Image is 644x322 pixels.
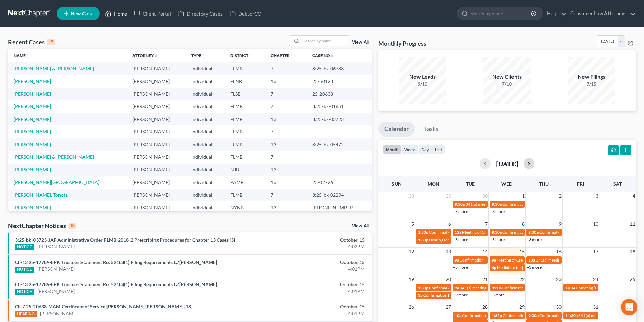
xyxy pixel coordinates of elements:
[265,201,307,214] td: 13
[127,62,186,75] td: [PERSON_NAME]
[445,192,452,200] span: 29
[127,176,186,189] td: [PERSON_NAME]
[418,237,428,242] span: 1:30p
[383,145,401,154] button: month
[482,192,488,200] span: 30
[186,138,225,151] td: Individual
[490,237,505,242] a: +3 more
[453,237,468,242] a: +3 more
[455,257,459,263] span: 9a
[15,281,217,287] a: Ch-13 25-17789-EPK Trustee's Statement Re: 521(a)(1) Filing Requirements La'[PERSON_NAME]
[225,176,265,189] td: PAMB
[15,267,34,273] div: NOTICE
[565,285,570,290] span: 1p
[408,275,415,283] span: 19
[225,189,265,201] td: FLMB
[186,164,225,176] td: Individual
[528,313,539,318] span: 9:30a
[568,81,615,88] div: 7/15
[455,313,461,318] span: 10a
[418,293,423,298] span: 3p
[37,243,75,250] a: [PERSON_NAME]
[483,73,531,81] div: New Clients
[307,189,372,201] td: 3:25-bk-02294
[429,230,506,235] span: Confirmation hearing for [PERSON_NAME]
[14,91,51,97] a: [PERSON_NAME]
[539,313,616,318] span: Confirmation hearing for [PERSON_NAME]
[497,265,554,270] span: Mediation for [PERSON_NAME]
[127,100,186,113] td: [PERSON_NAME]
[14,103,51,109] a: [PERSON_NAME]
[378,39,426,47] h3: Monthly Progress
[418,122,445,137] a: Tasks
[191,53,206,58] a: Typeunfold_more
[527,265,542,270] a: +3 more
[307,201,372,214] td: [PHONE_NUMBER]
[225,113,265,125] td: FLMB
[519,303,525,311] span: 29
[225,62,265,75] td: FLMB
[201,54,206,58] i: unfold_more
[307,176,372,189] td: 25-02726
[225,125,265,138] td: FLMB
[577,181,584,187] span: Fri
[265,88,307,100] td: 7
[253,288,365,295] div: 4:01PM
[15,244,34,250] div: NOTICE
[186,75,225,88] td: Individual
[558,192,562,200] span: 2
[312,53,334,58] a: Case Nounfold_more
[226,7,264,20] a: DebtorCC
[14,53,30,58] a: Nameunfold_more
[14,78,51,84] a: [PERSON_NAME]
[519,275,525,283] span: 22
[501,181,512,187] span: Wed
[47,39,55,45] div: 15
[307,138,372,151] td: 8:25-bk-05472
[521,220,525,228] span: 8
[15,237,235,243] a: 3:25-bk-03723-JAF Administrative Order FLMB-2018-2 Prescribing Procedures for Chapter 13 Cases [3]
[418,285,428,290] span: 1:30p
[352,224,369,228] a: View All
[127,151,186,163] td: [PERSON_NAME]
[265,189,307,201] td: 7
[539,230,616,235] span: Confirmation hearing for [PERSON_NAME]
[492,202,502,207] span: 9:30a
[186,151,225,163] td: Individual
[429,237,482,242] span: Hearing for [PERSON_NAME]
[225,100,265,113] td: FLMB
[15,259,217,265] a: Ch-13 25-17789-EPK Trustee's Statement Re: 521(a)(1) Filing Requirements La'[PERSON_NAME]
[225,138,265,151] td: FLMB
[528,230,539,235] span: 9:30a
[492,230,502,235] span: 9:30a
[408,192,415,200] span: 28
[484,220,488,228] span: 7
[401,145,418,154] button: week
[492,313,502,318] span: 1:35p
[15,311,37,317] div: HEARING
[460,285,525,290] span: 341(a) meeting for [PERSON_NAME]
[127,164,186,176] td: [PERSON_NAME]
[408,303,415,311] span: 26
[629,248,636,256] span: 18
[378,122,415,137] a: Calendar
[14,192,68,198] a: [PERSON_NAME], Tonota
[492,285,502,290] span: 8:30a
[14,116,51,122] a: [PERSON_NAME]
[629,220,636,228] span: 11
[265,176,307,189] td: 13
[307,88,372,100] td: 25-20638
[455,202,465,207] span: 9:30a
[462,313,533,318] span: Confirmation Hearing [PERSON_NAME]
[528,257,535,263] span: 10a
[621,299,637,315] div: Open Intercom Messenger
[230,53,253,58] a: Districtunfold_more
[127,88,186,100] td: [PERSON_NAME]
[186,125,225,138] td: Individual
[253,281,365,288] div: October, 15
[418,145,432,154] button: day
[186,62,225,75] td: Individual
[352,40,369,45] a: View All
[411,220,415,228] span: 5
[453,209,468,214] a: +3 more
